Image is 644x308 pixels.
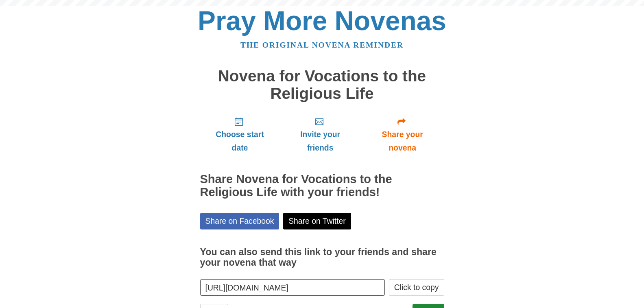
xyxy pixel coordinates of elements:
a: Share on Facebook [200,213,279,229]
h1: Novena for Vocations to the Religious Life [200,68,444,102]
span: Choose start date [208,128,272,155]
a: Invite your friends [279,110,360,159]
h3: You can also send this link to your friends and share your novena that way [200,247,444,268]
a: Share on Twitter [283,213,351,229]
a: Choose start date [200,110,280,159]
span: Invite your friends [288,128,352,155]
a: The original novena reminder [240,41,404,49]
button: Click to copy [389,279,444,296]
a: Pray More Novenas [198,6,446,36]
a: Share your novena [361,110,444,159]
span: Share your novena [369,128,436,155]
h2: Share Novena for Vocations to the Religious Life with your friends! [200,173,444,199]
